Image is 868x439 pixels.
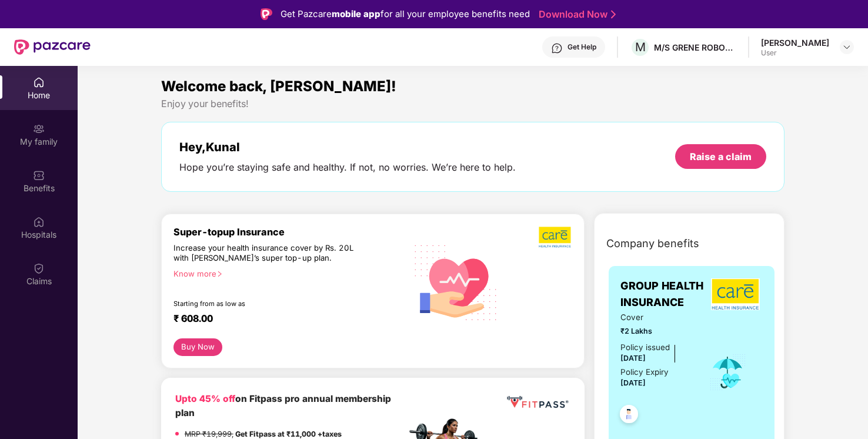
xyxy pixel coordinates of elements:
[606,235,699,252] span: Company benefits
[179,161,516,174] div: Hope you’re staying safe and healthy. If not, no worries. We’re here to help.
[33,77,45,88] img: svg+xml;base64,PHN2ZyBpZD0iSG9tZSIgeG1sbnM9Imh0dHA6Ly93d3cudzMub3JnLzIwMDAvc3ZnIiB3aWR0aD0iMjAiIG...
[175,393,391,418] b: on Fitpass pro annual membership plan
[281,7,530,21] div: Get Pazcare for all your employee benefits need
[635,40,646,54] span: M
[551,42,563,54] img: svg+xml;base64,PHN2ZyBpZD0iSGVscC0zMngzMiIgeG1sbnM9Imh0dHA6Ly93d3cudzMub3JnLzIwMDAvc3ZnIiB3aWR0aD...
[175,393,235,404] b: Upto 45% off
[620,278,708,311] span: GROUP HEALTH INSURANCE
[620,366,669,378] div: Policy Expiry
[709,353,747,392] img: icon
[33,123,45,135] img: svg+xml;base64,PHN2ZyB3aWR0aD0iMjAiIGhlaWdodD0iMjAiIHZpZXdCb3g9IjAgMCAyMCAyMCIgZmlsbD0ibm9uZSIgeG...
[216,271,223,277] span: right
[173,269,399,277] div: Know more
[173,312,395,327] div: ₹ 608.00
[505,392,570,413] img: fppp.png
[161,78,396,95] span: Welcome back, [PERSON_NAME]!
[567,42,596,52] div: Get Help
[179,140,516,154] div: Hey, Kunal
[173,300,356,308] div: Starting from as low as
[620,378,646,387] span: [DATE]
[620,311,692,324] span: Cover
[33,216,45,228] img: svg+xml;base64,PHN2ZyBpZD0iSG9zcGl0YWxzIiB4bWxucz0iaHR0cDovL3d3dy53My5vcmcvMjAwMC9zdmciIHdpZHRoPS...
[620,341,670,354] div: Policy issued
[690,150,752,163] div: Raise a claim
[620,354,646,362] span: [DATE]
[173,226,406,238] div: Super-topup Insurance
[761,48,829,58] div: User
[235,430,342,438] strong: Get Fitpass at ₹11,000 +taxes
[33,262,45,274] img: svg+xml;base64,PHN2ZyBpZD0iQ2xhaW0iIHhtbG5zPSJodHRwOi8vd3d3LnczLm9yZy8yMDAwL3N2ZyIgd2lkdGg9IjIwIi...
[173,338,222,356] button: Buy Now
[842,42,852,52] img: svg+xml;base64,PHN2ZyBpZD0iRHJvcGRvd24tMzJ4MzIiIHhtbG5zPSJodHRwOi8vd3d3LnczLm9yZy8yMDAwL3N2ZyIgd2...
[711,278,760,310] img: insurerLogo
[761,37,829,48] div: [PERSON_NAME]
[611,8,616,21] img: Stroke
[161,98,785,110] div: Enjoy your benefits!
[332,8,380,19] strong: mobile app
[185,430,233,438] del: MRP ₹19,999,
[539,8,612,21] a: Download Now
[261,8,272,20] img: Logo
[539,226,572,248] img: b5dec4f62d2307b9de63beb79f102df3.png
[14,39,91,55] img: New Pazcare Logo
[620,325,692,337] span: ₹2 Lakhs
[173,243,356,264] div: Increase your health insurance cover by Rs. 20L with [PERSON_NAME]’s super top-up plan.
[615,401,643,430] img: svg+xml;base64,PHN2ZyB4bWxucz0iaHR0cDovL3d3dy53My5vcmcvMjAwMC9zdmciIHdpZHRoPSI0OC45NDMiIGhlaWdodD...
[406,231,506,333] img: svg+xml;base64,PHN2ZyB4bWxucz0iaHR0cDovL3d3dy53My5vcmcvMjAwMC9zdmciIHhtbG5zOnhsaW5rPSJodHRwOi8vd3...
[33,169,45,181] img: svg+xml;base64,PHN2ZyBpZD0iQmVuZWZpdHMiIHhtbG5zPSJodHRwOi8vd3d3LnczLm9yZy8yMDAwL3N2ZyIgd2lkdGg9Ij...
[654,42,736,53] div: M/S GRENE ROBOTICS INDIA PVT LIMITED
